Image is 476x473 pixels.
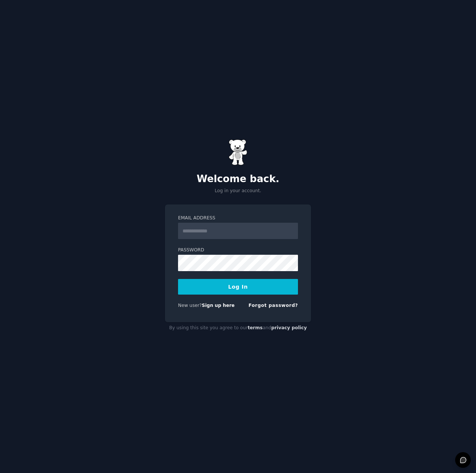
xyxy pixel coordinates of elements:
label: Email Address [178,215,298,222]
p: Log in your account. [165,188,311,194]
label: Password [178,247,298,254]
a: Sign up here [202,303,235,308]
div: By using this site you agree to our and [165,322,311,334]
h2: Welcome back. [165,173,311,185]
a: terms [248,325,263,330]
a: Forgot password? [248,303,298,308]
a: privacy policy [271,325,307,330]
span: New user? [178,303,202,308]
button: Log In [178,279,298,295]
img: Gummy Bear [229,139,247,165]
